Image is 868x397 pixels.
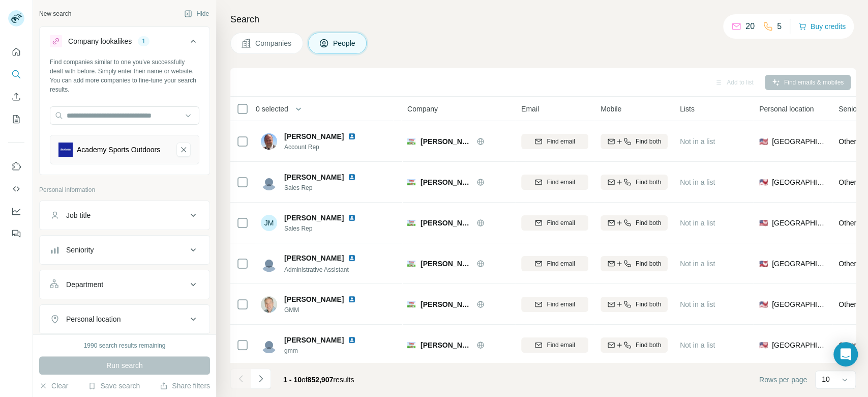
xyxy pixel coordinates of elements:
[745,20,755,33] p: 20
[261,337,277,353] img: Avatar
[601,256,668,271] button: Find both
[284,213,344,223] span: [PERSON_NAME]
[348,132,356,140] img: LinkedIn logo
[8,110,24,128] button: My lists
[160,381,210,391] button: Share filters
[348,214,356,222] img: LinkedIn logo
[636,218,661,228] span: Find both
[759,218,768,228] span: 🇺🇸
[759,177,768,187] span: 🇺🇸
[601,215,668,231] button: Find both
[680,219,715,227] span: Not in a list
[521,104,539,114] span: Email
[8,180,24,198] button: Use Surfe API
[547,178,575,187] span: Find email
[680,137,715,146] span: Not in a list
[601,297,668,312] button: Find both
[521,256,588,271] button: Find email
[839,219,856,227] span: Other
[547,300,575,309] span: Find email
[839,178,856,186] span: Other
[759,104,814,114] span: Personal location
[839,300,856,308] span: Other
[348,254,356,262] img: LinkedIn logo
[822,374,830,384] p: 10
[421,340,471,350] span: [PERSON_NAME]'s Sports Shop
[521,337,588,353] button: Find email
[547,259,575,268] span: Find email
[39,381,68,391] button: Clear
[138,37,149,46] div: 1
[261,296,277,313] img: Avatar
[39,185,210,194] p: Personal information
[833,342,858,366] div: Open Intercom Messenger
[777,20,782,33] p: 5
[521,175,588,190] button: Find email
[798,19,846,34] button: Buy credits
[176,143,191,157] button: Academy Sports Outdoors-remove-button
[84,341,166,350] div: 1990 search results remaining
[601,134,668,149] button: Find both
[601,337,668,353] button: Find both
[68,36,132,46] div: Company lookalikes
[284,224,368,233] span: Sales Rep
[66,245,94,255] div: Seniority
[66,210,91,220] div: Job title
[680,178,715,186] span: Not in a list
[40,203,209,228] button: Job title
[407,219,415,227] img: Logo of Frank's Sports Shop
[261,174,277,190] img: Avatar
[421,136,471,147] span: [PERSON_NAME]'s Sports Shop
[421,218,471,228] span: [PERSON_NAME]'s Sports Shop
[839,260,856,268] span: Other
[348,336,356,344] img: LinkedIn logo
[407,260,415,268] img: Logo of Frank's Sports Shop
[680,260,715,268] span: Not in a list
[284,143,368,152] span: Account Rep
[66,314,121,324] div: Personal location
[839,137,856,146] span: Other
[348,173,356,181] img: LinkedIn logo
[50,58,199,94] div: Find companies similar to one you've successfully dealt with before. Simply enter their name or w...
[333,38,356,48] span: People
[601,175,668,190] button: Find both
[759,340,768,350] span: 🇺🇸
[772,259,826,269] span: [GEOGRAPHIC_DATA]
[521,215,588,231] button: Find email
[251,368,271,389] button: Navigate to next page
[759,375,807,385] span: Rows per page
[8,88,24,106] button: Enrich CSV
[283,376,302,384] span: 1 - 10
[421,299,471,309] span: [PERSON_NAME]'s Sports Shop
[547,137,575,146] span: Find email
[547,341,575,350] span: Find email
[284,172,344,182] span: [PERSON_NAME]
[601,104,621,114] span: Mobile
[521,297,588,312] button: Find email
[407,137,415,146] img: Logo of Frank's Sports Shop
[407,341,415,349] img: Logo of Frank's Sports Shop
[759,136,768,147] span: 🇺🇸
[759,299,768,309] span: 🇺🇸
[77,145,160,155] div: Academy Sports Outdoors
[40,307,209,331] button: Personal location
[772,136,826,147] span: [GEOGRAPHIC_DATA]
[839,104,866,114] span: Seniority
[261,256,277,272] img: Avatar
[284,183,368,192] span: Sales Rep
[636,137,661,146] span: Find both
[421,259,471,269] span: [PERSON_NAME]'s Sports Shop
[284,335,344,345] span: [PERSON_NAME]
[8,224,24,243] button: Feedback
[40,29,209,58] button: Company lookalikes1
[40,238,209,262] button: Seniority
[547,218,575,228] span: Find email
[8,157,24,176] button: Use Surfe on LinkedIn
[39,9,71,18] div: New search
[8,202,24,220] button: Dashboard
[407,178,415,186] img: Logo of Frank's Sports Shop
[772,299,826,309] span: [GEOGRAPHIC_DATA]
[283,376,354,384] span: results
[348,295,356,303] img: LinkedIn logo
[284,253,344,263] span: [PERSON_NAME]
